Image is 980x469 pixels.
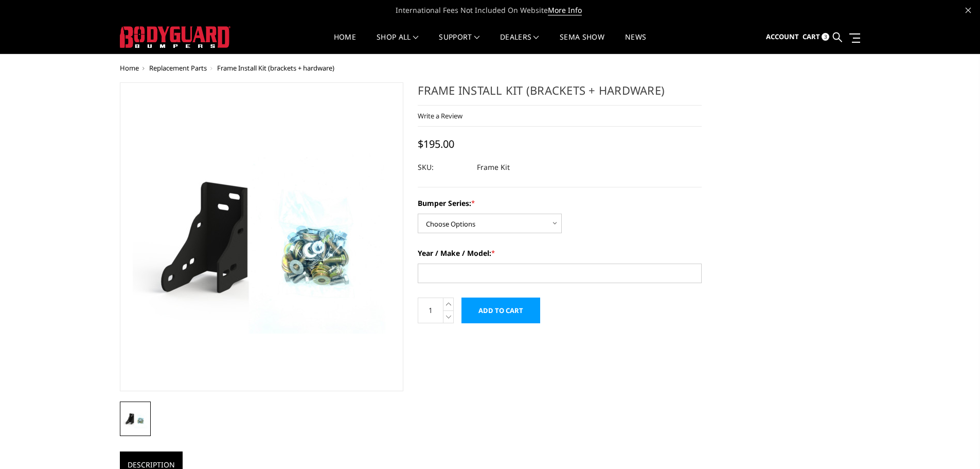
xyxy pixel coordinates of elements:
[334,33,356,54] a: Home
[120,82,404,391] a: Frame Install Kit (brackets + hardware)
[439,33,479,54] a: Support
[929,420,980,469] iframe: Chat Widget
[120,63,139,73] a: Home
[548,5,582,15] a: More Info
[123,409,148,428] img: Frame Install Kit (brackets + hardware)
[418,198,702,209] label: Bumper Series:
[766,23,799,51] a: Account
[377,33,418,54] a: shop all
[560,33,604,54] a: SEMA Show
[822,33,829,41] span: 3
[418,137,454,151] span: $195.00
[766,32,799,41] span: Account
[418,248,702,258] label: Year / Make / Model:
[418,158,469,177] dt: SKU:
[149,63,207,73] a: Replacement Parts
[477,158,510,177] dd: Frame Kit
[120,26,230,48] img: BODYGUARD BUMPERS
[461,298,540,323] input: Add to Cart
[803,23,829,51] a: Cart 3
[625,33,646,54] a: News
[217,63,334,73] span: Frame Install Kit (brackets + hardware)
[500,33,539,54] a: Dealers
[418,82,702,106] h1: Frame Install Kit (brackets + hardware)
[803,32,820,41] span: Cart
[418,111,462,120] a: Write a Review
